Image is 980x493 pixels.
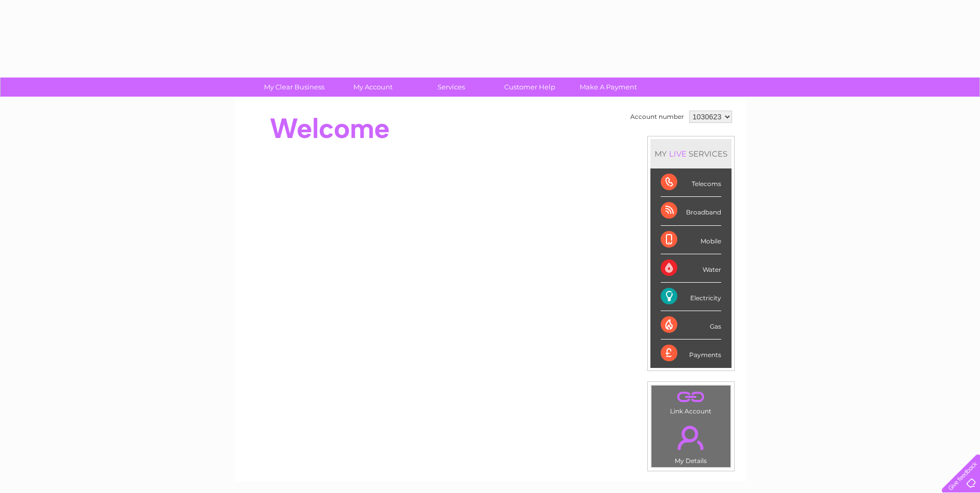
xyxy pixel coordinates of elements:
td: Link Account [651,385,731,418]
div: Payments [661,340,721,367]
a: My Account [330,78,415,97]
a: My Clear Business [252,78,337,97]
a: Make A Payment [566,78,651,97]
td: My Details [651,417,731,468]
div: Telecoms [661,168,721,197]
a: Services [409,78,494,97]
a: . [654,388,728,406]
div: Water [661,254,721,283]
div: LIVE [667,149,689,159]
a: . [654,420,728,456]
a: Customer Help [487,78,572,97]
div: Electricity [661,283,721,311]
div: MY SERVICES [650,139,732,168]
div: Mobile [661,226,721,254]
td: Account number [628,108,687,126]
div: Gas [661,311,721,340]
div: Broadband [661,197,721,225]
